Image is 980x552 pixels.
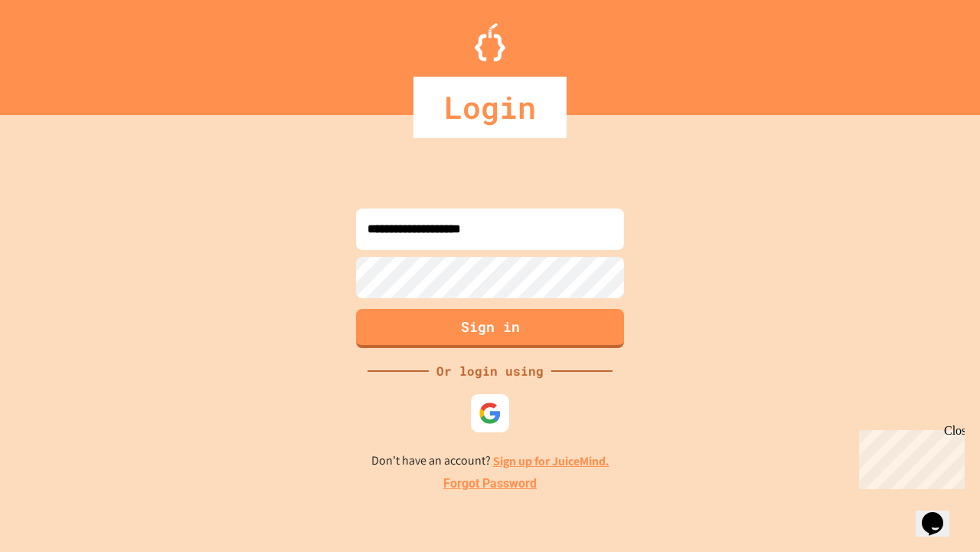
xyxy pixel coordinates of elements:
button: Sign in [356,309,624,348]
iframe: chat widget [916,491,965,537]
div: Chat with us now!Close [6,6,106,97]
iframe: chat widget [853,424,965,489]
img: google-icon.svg [479,402,501,425]
img: Logo.svg [475,23,505,61]
p: Don't have an account? [371,452,609,471]
a: Forgot Password [443,475,537,493]
div: Or login using [429,362,551,380]
a: Sign up for JuiceMind. [493,453,609,469]
div: Login [413,77,567,138]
